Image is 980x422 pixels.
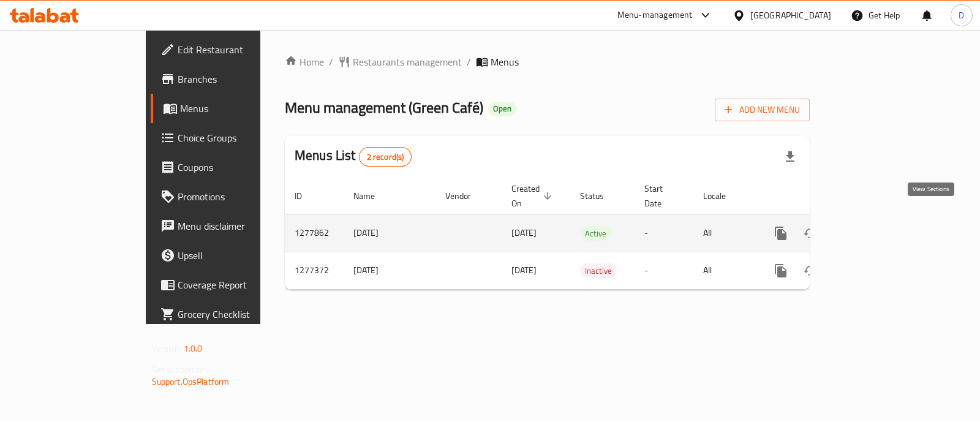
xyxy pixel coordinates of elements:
a: Upsell [151,241,309,270]
span: Upsell [178,248,300,263]
span: 2 record(s) [360,151,412,163]
a: Edit Restaurant [151,35,309,64]
h2: Menus List [295,146,412,167]
div: Menu-management [617,8,693,23]
span: Edit Restaurant [178,42,300,57]
span: Inactive [580,264,617,278]
li: / [329,55,333,69]
td: All [693,214,756,252]
td: - [635,214,693,252]
a: Menu disclaimer [151,211,309,241]
a: Menus [151,94,309,123]
button: Change Status [796,219,825,248]
nav: breadcrumb [285,55,810,69]
span: Menu management ( Green Café ) [285,94,483,121]
span: [DATE] [511,225,537,241]
td: 1277372 [285,252,344,289]
div: Open [488,102,516,116]
span: [DATE] [511,262,537,278]
button: Change Status [796,256,825,285]
div: Total records count [359,147,412,167]
span: Status [580,189,620,203]
span: Menus [180,101,300,116]
span: Version: [152,341,182,356]
span: Coverage Report [178,277,300,292]
td: All [693,252,756,289]
span: Branches [178,72,300,86]
span: Menus [491,55,519,69]
td: 1277862 [285,214,344,252]
button: Add New Menu [715,99,810,121]
a: Choice Groups [151,123,309,153]
span: Restaurants management [353,55,462,69]
span: Grocery Checklist [178,307,300,322]
span: Open [488,104,516,114]
div: Active [580,226,611,241]
div: Export file [775,142,805,171]
span: ID [295,189,318,203]
span: Add New Menu [725,102,800,118]
span: Promotions [178,189,300,204]
a: Coupons [151,153,309,182]
div: Inactive [580,263,617,278]
span: D [959,9,964,22]
span: Active [580,227,611,241]
div: [GEOGRAPHIC_DATA] [750,9,831,22]
button: more [766,256,796,285]
a: Branches [151,64,309,94]
a: Coverage Report [151,270,309,300]
button: more [766,219,796,248]
span: Name [353,189,391,203]
span: Coupons [178,160,300,175]
span: Get support on: [152,361,208,377]
span: Created On [511,181,556,211]
a: Support.OpsPlatform [152,374,230,390]
span: Locale [703,189,742,203]
li: / [467,55,471,69]
span: Menu disclaimer [178,219,300,233]
span: Vendor [445,189,487,203]
a: Grocery Checklist [151,300,309,329]
span: Start Date [644,181,679,211]
span: 1.0.0 [184,341,203,356]
a: Restaurants management [338,55,462,69]
a: Promotions [151,182,309,211]
td: [DATE] [344,252,435,289]
td: [DATE] [344,214,435,252]
th: Actions [756,178,894,215]
span: Choice Groups [178,130,300,145]
td: - [635,252,693,289]
table: enhanced table [285,178,894,290]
